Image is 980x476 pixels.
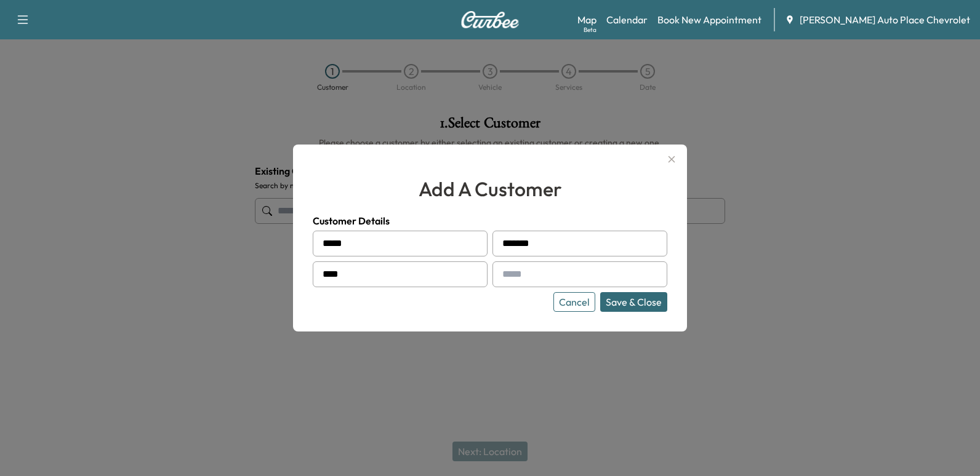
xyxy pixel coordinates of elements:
[577,12,596,27] a: MapBeta
[800,12,970,27] span: [PERSON_NAME] Auto Place Chevrolet
[600,292,667,312] button: Save & Close
[606,12,648,27] a: Calendar
[313,213,667,228] h4: Customer Details
[553,292,595,312] button: Cancel
[460,11,520,28] img: Curbee Logo
[657,12,761,27] a: Book New Appointment
[313,174,667,204] h2: add a customer
[584,25,596,34] div: Beta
